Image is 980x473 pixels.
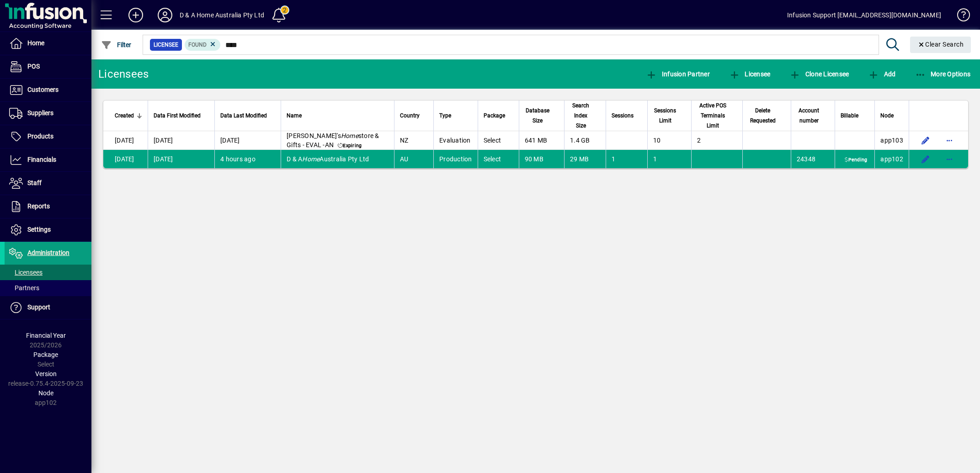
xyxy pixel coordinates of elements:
[913,66,973,82] button: More Options
[644,66,712,82] button: Infusion Partner
[606,150,647,168] td: 1
[27,226,51,233] span: Settings
[287,132,379,149] span: [PERSON_NAME]'s store & Gifts - EVAL -AN
[27,133,53,140] span: Products
[433,150,478,168] td: Production
[841,111,858,121] span: Billable
[336,142,364,149] span: Expiring
[154,40,178,49] span: Licensee
[880,155,903,163] span: app102.prod.infusionbusinesssoftware.com
[5,32,91,55] a: Home
[612,111,642,121] div: Sessions
[27,86,59,93] span: Customers
[647,131,691,150] td: 10
[394,150,433,168] td: AU
[950,2,969,32] a: Knowledge Base
[748,106,785,126] div: Delete Requested
[519,150,565,168] td: 90 MB
[99,37,134,53] button: Filter
[341,132,358,139] em: Home
[5,218,91,241] a: Settings
[150,7,180,23] button: Profile
[5,296,91,319] a: Support
[880,111,903,121] div: Node
[880,111,894,121] span: Node
[748,106,777,126] span: Delete Requested
[400,111,428,121] div: Country
[691,131,743,150] td: 2
[27,202,50,210] span: Reports
[27,39,44,47] span: Home
[148,131,214,150] td: [DATE]
[9,269,43,276] span: Licensees
[647,150,691,168] td: 1
[910,37,971,53] button: Clear
[27,249,69,256] span: Administration
[841,111,869,121] div: Billable
[918,152,933,166] button: Edit
[35,370,57,377] span: Version
[439,111,472,121] div: Type
[5,149,91,171] a: Financials
[220,111,267,121] span: Data Last Modified
[9,284,39,292] span: Partners
[653,106,677,126] span: Sessions Limit
[564,150,605,168] td: 29 MB
[727,66,773,82] button: Licensee
[98,67,149,81] div: Licensees
[394,131,433,150] td: NZ
[5,79,91,101] a: Customers
[917,41,964,48] span: Clear Search
[564,131,605,150] td: 1.4 GB
[180,8,264,22] div: D & A Home Australia Pty Ltd
[121,7,150,23] button: Add
[942,152,957,166] button: More options
[519,131,565,150] td: 641 MB
[27,156,56,163] span: Financials
[26,332,66,339] span: Financial Year
[653,106,686,126] div: Sessions Limit
[103,150,148,168] td: [DATE]
[27,179,42,186] span: Staff
[433,131,478,150] td: Evaluation
[868,70,895,78] span: Add
[866,66,898,82] button: Add
[27,109,53,117] span: Suppliers
[787,66,851,82] button: Clone Licensee
[880,137,903,144] span: app103.prod.infusionbusinesssoftware.com
[797,106,821,126] span: Account number
[148,150,214,168] td: [DATE]
[729,70,771,78] span: Licensee
[5,102,91,125] a: Suppliers
[400,111,420,121] span: Country
[525,106,551,126] span: Database Size
[115,111,142,121] div: Created
[525,106,559,126] div: Database Size
[697,101,737,131] div: Active POS Terminals Limit
[942,133,957,148] button: More options
[287,111,389,121] div: Name
[27,63,40,70] span: POS
[33,351,58,358] span: Package
[787,8,941,22] div: Infusion Support [EMAIL_ADDRESS][DOMAIN_NAME]
[101,41,132,48] span: Filter
[5,55,91,78] a: POS
[220,111,275,121] div: Data Last Modified
[570,101,600,131] div: Search Index Size
[154,111,209,121] div: Data First Modified
[478,150,519,168] td: Select
[302,155,320,163] em: Home
[287,111,302,121] span: Name
[646,70,710,78] span: Infusion Partner
[791,150,835,168] td: 24348
[5,172,91,195] a: Staff
[843,156,869,164] span: Pending
[612,111,634,121] span: Sessions
[797,106,829,126] div: Account number
[27,303,50,311] span: Support
[5,125,91,148] a: Products
[185,39,221,51] mat-chip: Found Status: Found
[115,111,134,121] span: Created
[5,280,91,296] a: Partners
[915,70,971,78] span: More Options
